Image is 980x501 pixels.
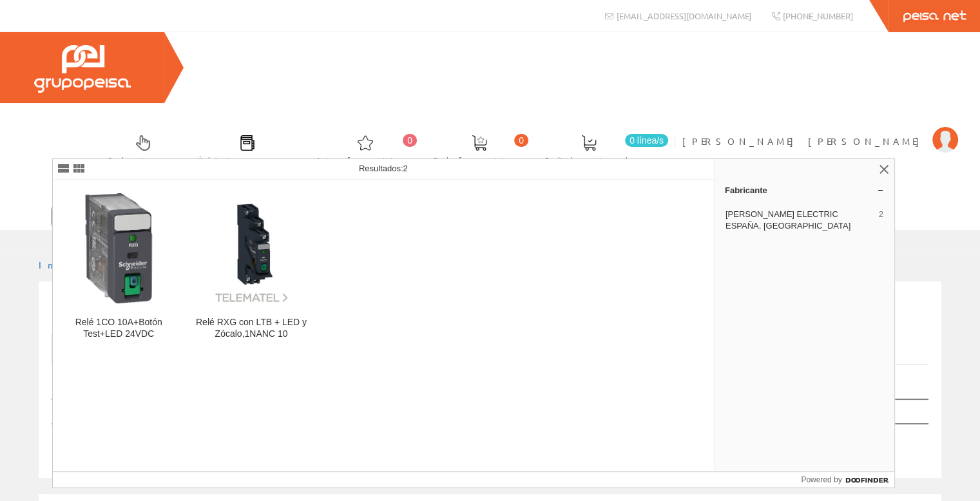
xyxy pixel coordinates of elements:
[53,180,185,355] a: Relé 1CO 10A+Botón Test+LED 24VDC Relé 1CO 10A+Botón Test+LED 24VDC
[434,153,525,166] span: Ped. favoritos
[801,472,894,487] a: Powered by
[715,180,894,200] a: Fabricante
[682,124,958,137] a: [PERSON_NAME] [PERSON_NAME]
[879,209,883,232] span: 2
[403,164,408,173] span: 2
[403,134,417,147] span: 0
[316,153,414,166] span: Art. favoritos
[34,45,131,93] img: Grupo Peisa
[783,10,853,21] span: [PHONE_NUMBER]
[63,317,175,340] div: Relé 1CO 10A+Botón Test+LED 24VDC
[196,193,307,304] img: Relé RXG con LTB + LED y Zócalo,1NANC 10
[625,134,668,147] span: 0 línea/s
[198,153,296,166] span: Últimas compras
[545,153,633,166] span: Pedido actual
[196,317,307,340] div: Relé RXG con LTB + LED y Zócalo,1NANC 10
[617,10,751,21] span: [EMAIL_ADDRESS][DOMAIN_NAME]
[108,153,178,166] span: Selectores
[359,164,408,173] span: Resultados:
[514,134,528,147] span: 0
[725,209,874,232] span: [PERSON_NAME] ELECTRIC ESPAÑA, [GEOGRAPHIC_DATA]
[532,124,671,171] a: 0 línea/s Pedido actual
[185,124,303,171] a: Últimas compras
[682,135,926,147] span: [PERSON_NAME] [PERSON_NAME]
[801,474,841,486] span: Powered by
[186,180,318,355] a: Relé RXG con LTB + LED y Zócalo,1NANC 10 Relé RXG con LTB + LED y Zócalo,1NANC 10
[39,259,93,270] a: Inicio
[63,193,175,304] img: Relé 1CO 10A+Botón Test+LED 24VDC
[95,124,184,171] a: Selectores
